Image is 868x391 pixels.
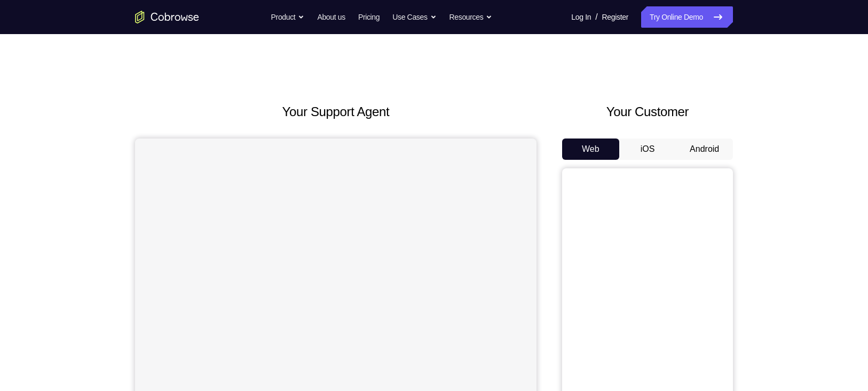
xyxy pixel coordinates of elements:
button: Android [676,139,733,160]
button: Web [562,139,619,160]
a: Go to the home page [135,11,199,23]
button: Use Cases [392,6,436,28]
a: Register [602,6,628,28]
button: Product [271,6,305,28]
a: Try Online Demo [641,6,733,28]
h2: Your Customer [562,102,733,121]
a: About us [317,6,345,28]
button: Resources [449,6,493,28]
a: Log In [571,6,591,28]
a: Pricing [358,6,380,28]
span: / [595,11,597,23]
button: iOS [619,139,676,160]
h2: Your Support Agent [135,102,536,121]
